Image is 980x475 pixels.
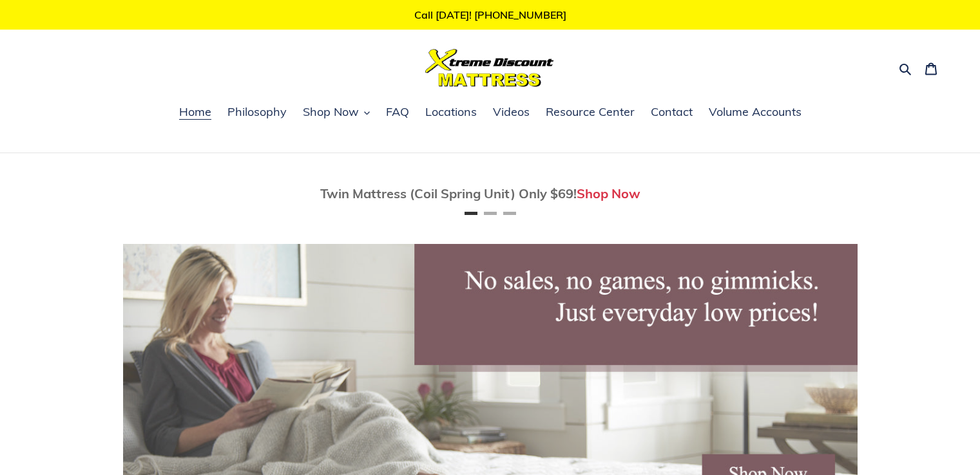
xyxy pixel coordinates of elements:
[503,212,516,215] button: Page 3
[425,104,477,120] span: Locations
[380,103,416,122] a: FAQ
[493,104,530,120] span: Videos
[484,212,497,215] button: Page 2
[709,104,802,120] span: Volume Accounts
[221,103,293,122] a: Philosophy
[303,104,359,120] span: Shop Now
[296,103,376,122] button: Shop Now
[179,104,211,120] span: Home
[546,104,635,120] span: Resource Center
[227,104,287,120] span: Philosophy
[702,103,808,122] a: Volume Accounts
[577,185,640,201] a: Shop Now
[425,49,554,87] img: Xtreme Discount Mattress
[644,103,699,122] a: Contact
[173,103,218,122] a: Home
[465,212,477,215] button: Page 1
[486,103,536,122] a: Videos
[539,103,641,122] a: Resource Center
[386,104,409,120] span: FAQ
[651,104,693,120] span: Contact
[419,103,483,122] a: Locations
[320,185,577,201] span: Twin Mattress (Coil Spring Unit) Only $69!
